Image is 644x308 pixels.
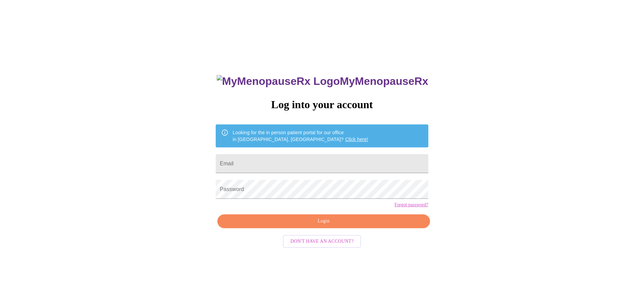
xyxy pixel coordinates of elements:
a: Click here! [345,137,368,142]
div: Looking for the in person patient portal for our office in [GEOGRAPHIC_DATA], [GEOGRAPHIC_DATA]? [233,126,368,145]
a: Don't have an account? [281,238,363,244]
button: Login [217,214,430,228]
img: MyMenopauseRx Logo [217,75,340,88]
h3: Log into your account [216,98,428,111]
span: Login [225,217,422,226]
a: Forgot password? [395,202,428,208]
span: Don't have an account? [290,237,354,246]
h3: MyMenopauseRx [217,75,428,88]
button: Don't have an account? [283,235,361,248]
